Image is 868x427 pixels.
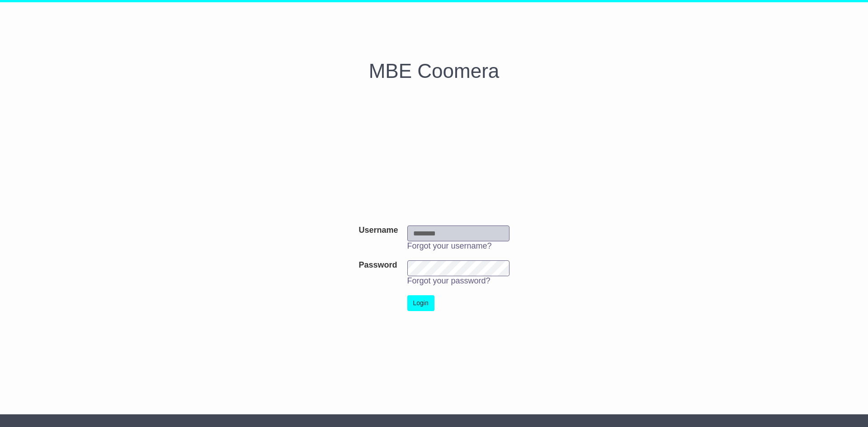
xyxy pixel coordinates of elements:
[359,260,397,270] label: Password
[207,60,661,82] h1: MBE Coomera
[359,225,398,235] label: Username
[407,295,434,311] button: Login
[407,241,492,250] a: Forgot your username?
[407,276,491,285] a: Forgot your password?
